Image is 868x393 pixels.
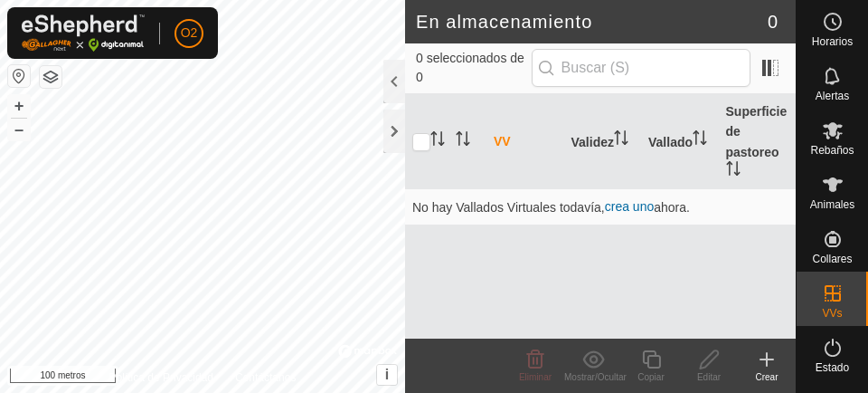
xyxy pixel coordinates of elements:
font: ahora. [654,200,690,215]
font: Animales [810,198,854,211]
font: Mostrar/Ocultar [564,372,627,382]
font: Eliminar [519,372,552,382]
p-sorticon: Activar para ordenar [693,133,707,148]
font: 0 seleccionados de 0 [416,51,524,84]
font: VVs [822,307,842,320]
button: + [8,95,30,117]
button: – [8,119,30,140]
p-sorticon: Activar para ordenar [614,133,628,148]
font: Validez [571,135,614,149]
font: Contáctanos [235,371,296,384]
p-sorticon: Activar para ordenar [456,134,470,149]
font: No hay Vallados Virtuales todavía, [412,200,605,215]
a: Política de Privacidad [109,369,213,386]
span: Horarios [812,36,853,47]
font: Rebaños [810,144,854,157]
font: Política de Privacidad [109,371,213,384]
button: Restablecer mapa [8,65,30,87]
font: VV [494,134,511,149]
font: + [14,96,24,115]
font: – [14,120,24,139]
font: Superficie de pastoreo [726,104,788,158]
font: Editar [697,372,721,382]
font: Crear [755,372,778,382]
span: O2 [181,24,198,43]
font: En almacenamiento [416,12,592,32]
button: Capas del Mapa [40,66,61,88]
font: Alertas [816,90,849,102]
font: 0 [768,12,778,32]
a: crea uno [605,199,654,214]
font: Copiar [637,372,664,382]
font: i [385,367,389,382]
font: Vallado [648,135,693,149]
input: Buscar (S) [532,49,750,87]
img: Logo Gallagher [22,14,145,52]
p-sorticon: Activar para ordenar [430,134,445,149]
p-sorticon: Activar para ordenar [726,164,741,178]
font: Estado [816,361,849,374]
font: Collares [812,253,852,265]
button: i [377,365,397,385]
a: Contáctanos [235,369,296,386]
